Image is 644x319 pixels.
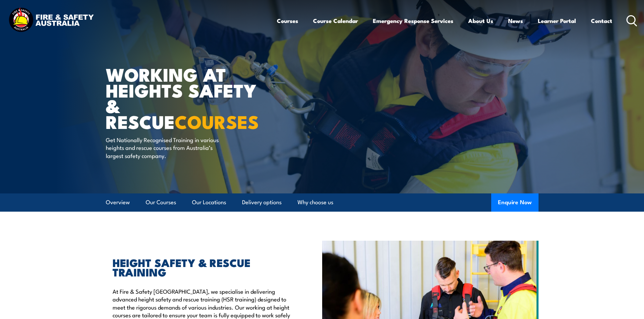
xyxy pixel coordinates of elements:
[106,66,273,129] h1: WORKING AT HEIGHTS SAFETY & RESCUE
[538,12,576,30] a: Learner Portal
[192,193,226,211] a: Our Locations
[373,12,453,30] a: Emergency Response Services
[313,12,358,30] a: Course Calendar
[491,193,539,212] button: Enquire Now
[297,193,333,211] a: Why choose us
[146,193,176,211] a: Our Courses
[468,12,493,30] a: About Us
[106,136,229,159] p: Get Nationally Recognised Training in various heights and rescue courses from Australia’s largest...
[175,107,259,135] strong: COURSES
[591,12,612,30] a: Contact
[106,193,130,211] a: Overview
[277,12,298,30] a: Courses
[508,12,523,30] a: News
[113,258,291,276] h2: HEIGHT SAFETY & RESCUE TRAINING
[242,193,282,211] a: Delivery options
